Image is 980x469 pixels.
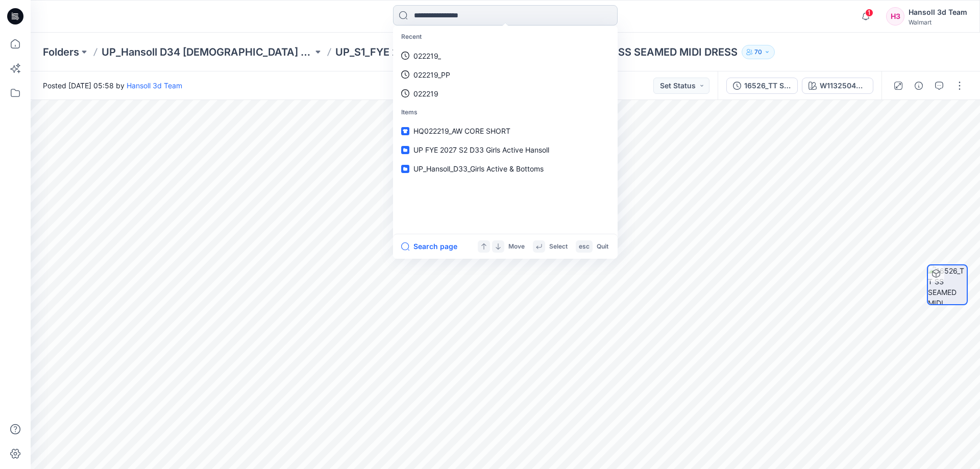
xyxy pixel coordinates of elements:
p: esc [579,241,590,252]
a: Hansoll 3d Team [127,81,182,90]
span: 1 [865,9,873,17]
p: Move [508,241,525,252]
p: 16526_TT SS SEAMED MIDI DRESS [569,45,738,59]
a: UP_S1_FYE 2027 HANSOLL D34 [DEMOGRAPHIC_DATA] DRESSES [335,45,547,59]
a: 022219 [395,84,616,103]
p: 70 [754,46,762,58]
p: 022219_ [413,51,441,61]
p: Quit [597,241,608,252]
a: UP_Hansoll D34 [DEMOGRAPHIC_DATA] Dresses [102,45,313,59]
button: Search page [401,240,457,253]
button: 16526_TT SS SEAMED MIDI DRESS [726,78,798,94]
p: 022219 [413,88,438,99]
button: Details [911,78,927,94]
span: UP_Hansoll_D33_Girls Active & Bottoms [413,164,544,173]
a: 022219_PP [395,65,616,84]
a: HQ022219_AW CORE SHORT [395,121,616,140]
a: Folders [43,45,79,59]
p: Items [395,103,616,122]
span: UP FYE 2027 S2 D33 Girls Active Hansoll [413,145,549,154]
p: 022219_PP [413,69,450,80]
div: 16526_TT SS SEAMED MIDI DRESS [744,80,791,91]
p: Select [549,241,568,252]
button: W113250407MJ01AH [802,78,873,94]
a: 022219_ [395,46,616,65]
a: UP_Hansoll_D33_Girls Active & Bottoms [395,159,616,178]
div: H3 [886,7,904,26]
span: HQ022219_AW CORE SHORT [413,127,510,135]
p: Recent [395,28,616,46]
div: W113250407MJ01AH [820,80,867,91]
a: UP FYE 2027 S2 D33 Girls Active Hansoll [395,140,616,159]
div: Walmart [909,18,967,26]
img: 16526_TT SS SEAMED MIDI DRESS W113250407MJ01AH [928,265,967,304]
div: Hansoll 3d Team [909,6,967,18]
span: Posted [DATE] 05:58 by [43,80,182,91]
button: 70 [742,45,775,59]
